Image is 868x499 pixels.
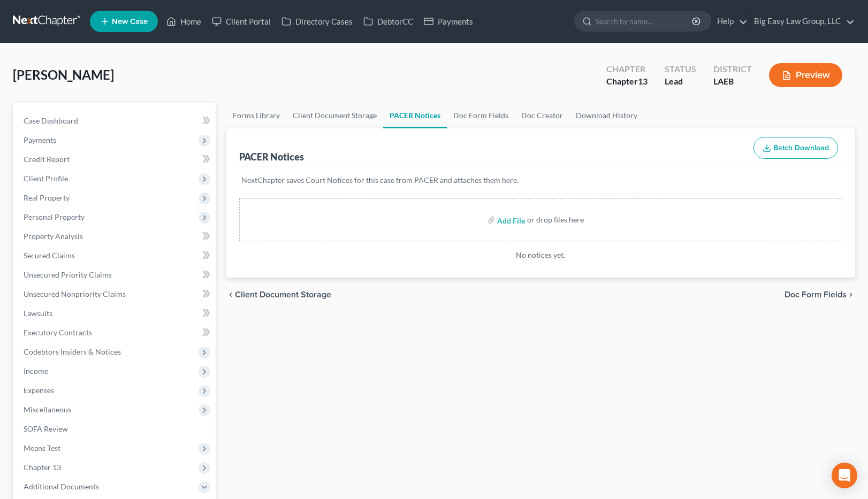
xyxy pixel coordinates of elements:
div: Open Intercom Messenger [832,463,857,488]
span: Doc Form Fields [785,290,847,299]
input: Search by name... [596,11,694,31]
span: Client Document Storage [235,290,331,299]
span: Miscellaneous [24,405,71,414]
button: Batch Download [753,137,838,159]
a: Forms Library [226,103,286,128]
span: Personal Property [24,212,85,221]
span: Chapter 13 [24,463,61,472]
span: [PERSON_NAME] [13,67,114,82]
span: Codebtors Insiders & Notices [24,347,121,356]
span: Lawsuits [24,309,52,318]
span: Batch Download [773,143,829,152]
a: PACER Notices [383,103,447,128]
div: District [713,63,752,75]
span: 13 [638,76,648,86]
span: SOFA Review [24,424,68,433]
div: Chapter [606,75,648,88]
a: Help [712,12,748,31]
span: Unsecured Priority Claims [24,270,112,279]
div: LAEB [713,75,752,88]
a: Doc Form Fields [447,103,515,128]
i: chevron_left [226,290,235,299]
button: chevron_left Client Document Storage [226,290,331,299]
a: Home [161,12,207,31]
span: Real Property [24,193,70,202]
span: Case Dashboard [24,116,78,125]
div: Status [665,63,696,75]
span: New Case [112,18,148,26]
p: No notices yet. [239,250,843,260]
div: Chapter [606,63,648,75]
span: Payments [24,135,56,144]
span: Expenses [24,386,54,395]
a: Lawsuits [15,304,216,323]
a: Credit Report [15,150,216,169]
a: Payments [418,12,478,31]
a: Client Document Storage [286,103,383,128]
span: Secured Claims [24,251,75,260]
span: Unsecured Nonpriority Claims [24,289,126,298]
span: Income [24,366,48,375]
a: Doc Creator [515,103,569,128]
span: Additional Documents [24,482,99,491]
span: Executory Contracts [24,328,92,337]
a: SOFA Review [15,419,216,439]
a: Unsecured Priority Claims [15,265,216,285]
i: chevron_right [847,290,855,299]
a: Secured Claims [15,246,216,265]
span: Credit Report [24,155,70,164]
a: Executory Contracts [15,323,216,342]
a: DebtorCC [358,12,418,31]
a: Download History [569,103,644,128]
span: Means Test [24,443,60,452]
div: Lead [665,75,696,88]
a: Property Analysis [15,227,216,246]
a: Client Portal [207,12,276,31]
a: Unsecured Nonpriority Claims [15,285,216,304]
a: Directory Cases [276,12,358,31]
span: Property Analysis [24,232,83,241]
p: NextChapter saves Court Notices for this case from PACER and attaches them here. [241,175,841,186]
button: Doc Form Fields chevron_right [785,290,855,299]
a: Big Easy Law Group, LLC [749,12,855,31]
a: Case Dashboard [15,111,216,130]
span: Client Profile [24,174,68,183]
div: or drop files here [527,214,584,225]
button: Preview [769,63,842,87]
div: PACER Notices [239,150,304,163]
